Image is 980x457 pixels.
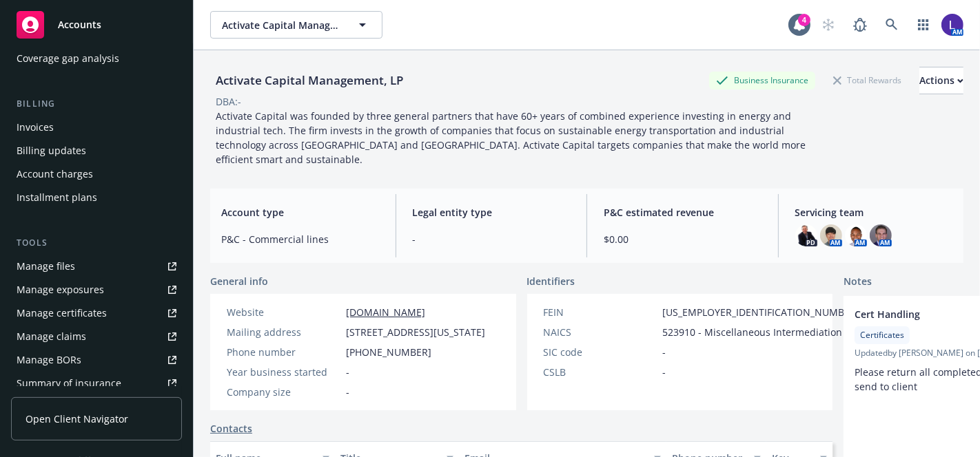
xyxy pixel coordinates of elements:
[11,6,182,44] a: Accounts
[17,372,121,394] div: Summary of insurance
[227,325,340,339] div: Mailing address
[544,365,657,379] div: CSLB
[11,236,182,250] div: Tools
[221,205,379,220] span: Account type
[413,205,571,220] span: Legal entity type
[11,349,182,371] a: Manage BORs
[17,349,81,371] div: Manage BORs
[17,326,86,348] div: Manage claims
[11,372,182,394] a: Summary of insurance
[210,421,252,436] a: Contacts
[795,205,953,220] span: Servicing team
[604,232,762,246] span: $0.00
[919,67,963,94] button: Actions
[11,302,182,324] a: Manage certificates
[210,274,268,288] span: General info
[544,325,657,339] div: NAICS
[910,11,937,39] a: Switch app
[604,205,762,220] span: P&C estimated revenue
[919,67,963,94] div: Actions
[17,187,97,209] div: Installment plans
[227,385,340,399] div: Company size
[17,116,54,138] div: Invoices
[846,11,874,39] a: Report a Bug
[346,325,485,339] span: [STREET_ADDRESS][US_STATE]
[795,224,817,246] img: photo
[527,274,575,288] span: Identifiers
[544,305,657,319] div: FEIN
[222,18,341,32] span: Activate Capital Management, LP
[216,109,808,166] span: Activate Capital was founded by three general partners that have 60+ years of combined experience...
[346,345,431,359] span: [PHONE_NUMBER]
[11,163,182,185] a: Account charges
[11,326,182,348] a: Manage claims
[17,163,93,185] div: Account charges
[17,140,86,162] div: Billing updates
[17,47,119,70] div: Coverage gap analysis
[216,94,241,109] div: DBA: -
[820,224,842,246] img: photo
[58,19,101,30] span: Accounts
[221,232,379,246] span: P&C - Commercial lines
[663,365,666,379] span: -
[17,279,104,301] div: Manage exposures
[413,232,571,246] span: -
[346,306,425,319] a: [DOMAIN_NAME]
[11,97,182,111] div: Billing
[11,116,182,138] a: Invoices
[11,187,182,209] a: Installment plans
[227,365,340,379] div: Year business started
[210,11,382,39] button: Activate Capital Management, LP
[544,345,657,359] div: SIC code
[860,329,904,341] span: Certificates
[826,72,908,89] div: Total Rewards
[798,14,810,26] div: 4
[844,274,872,290] span: Notes
[227,305,340,319] div: Website
[941,14,963,36] img: photo
[11,255,182,277] a: Manage files
[25,412,128,426] span: Open Client Navigator
[663,305,860,319] span: [US_EMPLOYER_IDENTIFICATION_NUMBER]
[11,140,182,162] a: Billing updates
[17,302,107,324] div: Manage certificates
[870,224,892,246] img: photo
[845,224,867,246] img: photo
[11,279,182,301] a: Manage exposures
[878,11,906,39] a: Search
[663,325,843,339] span: 523910 - Miscellaneous Intermediation
[11,47,182,70] a: Coverage gap analysis
[663,345,666,359] span: -
[17,255,75,277] div: Manage files
[346,385,349,399] span: -
[227,345,340,359] div: Phone number
[815,11,842,39] a: Start snowing
[346,365,349,379] span: -
[210,72,409,89] div: Activate Capital Management, LP
[709,72,815,89] div: Business Insurance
